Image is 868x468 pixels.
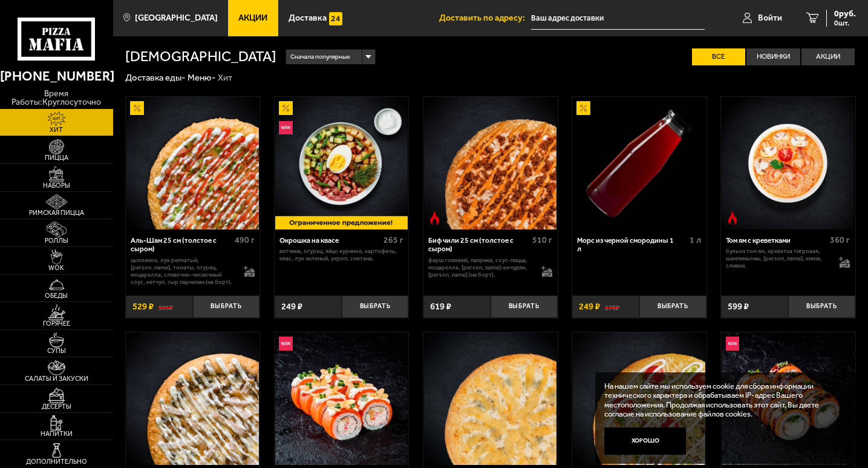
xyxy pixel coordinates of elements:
div: Аль-Шам 25 см (толстое с сыром) [131,236,232,254]
img: Акционный [130,101,143,114]
img: Акционный [576,101,590,114]
img: Груша горгондзола 25 см (толстое с сыром) [424,332,556,465]
span: Сначала популярные [290,48,350,65]
img: 15daf4d41897b9f0e9f617042186c801.svg [329,12,342,25]
span: 0 руб. [834,10,856,18]
img: Том ям с креветками [722,97,854,229]
button: Хорошо [604,427,686,455]
img: Грибная с цыплёнком и сулугуни 25 см (толстое с сыром) [126,332,259,465]
button: Выбрать [342,295,409,318]
img: Ролл с окунем в темпуре и лососем [275,332,408,465]
p: бульон том ям, креветка тигровая, шампиньоны, [PERSON_NAME], кинза, сливки. [726,248,830,269]
span: Доставка [289,14,327,22]
img: Острое блюдо [428,211,441,225]
a: НовинкаЗапеченный ролл Гурмэ с лососем и угрём [721,332,855,465]
a: АкционныйНовинкаОкрошка на квасе [275,97,409,229]
div: Биф чили 25 см (толстое с сыром) [428,236,529,254]
a: Груша горгондзола 25 см (толстое с сыром) [423,332,558,465]
img: Цезарь 25 см (толстое с сыром) [573,332,705,465]
div: Окрошка на квасе [279,236,380,245]
p: цыпленок, лук репчатый, [PERSON_NAME], томаты, огурец, моцарелла, сливочно-чесночный соус, кетчуп... [131,257,235,286]
label: Новинки [746,48,800,65]
button: Выбрать [788,295,855,318]
label: Акции [801,48,855,65]
button: Выбрать [193,295,260,318]
a: Грибная с цыплёнком и сулугуни 25 см (толстое с сыром) [126,332,260,465]
img: Новинка [726,337,739,350]
h1: [DEMOGRAPHIC_DATA] [125,50,276,64]
img: Акционный [279,101,292,114]
span: 490 г [235,235,255,245]
div: Хит [218,72,232,84]
span: 0 шт. [834,19,856,27]
a: Острое блюдоБиф чили 25 см (толстое с сыром) [423,97,558,229]
a: Острое блюдоТом ям с креветками [721,97,855,229]
a: Меню- [188,72,216,83]
span: 249 ₽ [281,302,302,311]
a: АкционныйАль-Шам 25 см (толстое с сыром) [126,97,260,229]
img: Биф чили 25 см (толстое с сыром) [424,97,556,229]
a: НовинкаРолл с окунем в темпуре и лососем [275,332,409,465]
span: 249 ₽ [579,302,600,311]
button: Выбрать [639,295,706,318]
a: Доставка еды- [125,72,186,83]
img: Острое блюдо [726,211,739,225]
span: 265 г [383,235,403,245]
img: Новинка [279,337,292,350]
input: Ваш адрес доставки [531,7,705,30]
s: 278 ₽ [605,302,619,311]
img: Новинка [279,121,292,134]
p: На нашем сайте мы используем cookie для сбора информации технического характера и обрабатываем IP... [604,381,840,419]
img: Окрошка на квасе [275,97,408,229]
img: Запеченный ролл Гурмэ с лососем и угрём [722,332,854,465]
span: Доставить по адресу: [439,14,531,22]
span: 360 г [830,235,850,245]
span: 510 г [532,235,552,245]
a: АкционныйМорс из черной смородины 1 л [572,97,706,229]
a: Цезарь 25 см (толстое с сыром) [572,332,706,465]
span: Акции [238,14,267,22]
label: Все [692,48,745,65]
span: 619 ₽ [430,302,451,311]
button: Выбрать [491,295,558,318]
span: 599 ₽ [728,302,749,311]
img: Аль-Шам 25 см (толстое с сыром) [126,97,259,229]
p: фарш говяжий, паприка, соус-пицца, моцарелла, [PERSON_NAME]-кочудян, [PERSON_NAME] (на борт). [428,257,532,278]
span: Войти [758,14,782,22]
span: 529 ₽ [132,302,154,311]
span: [GEOGRAPHIC_DATA] [135,14,218,22]
p: ветчина, огурец, яйцо куриное, картофель, квас, лук зеленый, укроп, сметана. [279,248,403,262]
div: Морс из черной смородины 1 л [577,236,687,254]
s: 595 ₽ [158,302,173,311]
img: Морс из черной смородины 1 л [573,97,705,229]
div: Том ям с креветками [726,236,827,245]
span: 1 л [690,235,701,245]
